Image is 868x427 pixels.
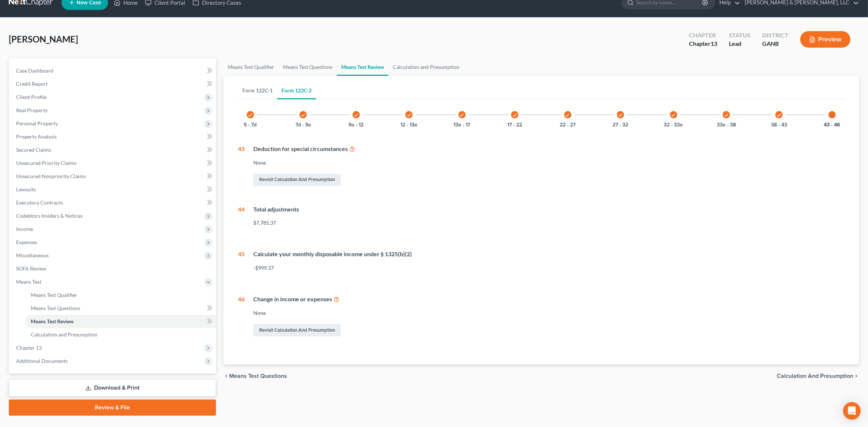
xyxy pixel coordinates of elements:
span: Miscellaneous [16,252,49,258]
span: Calculation and Presumption [31,331,97,338]
a: Calculation and Presumption [388,58,464,76]
a: Review & File [9,400,216,416]
i: check [724,113,729,118]
a: Means Test Questions [279,58,337,76]
div: Chapter [689,31,717,40]
span: 13 [711,40,717,47]
span: Credit Report [16,81,48,87]
button: Calculation and Presumption chevron_right [777,373,859,379]
div: Status [729,31,750,40]
span: Means Test Review [31,318,74,324]
div: $7,785.37 [253,219,845,227]
a: Revisit Calculation and Presumption [253,324,341,336]
a: Credit Report [10,77,216,91]
button: 38 - 43 [771,122,787,128]
span: Additional Documents [16,358,68,364]
button: 33e - 38 [717,122,736,128]
button: 27 - 32 [613,122,629,128]
span: Means Test Questions [229,373,287,379]
i: check [618,113,623,118]
a: Revisit Calculation and Presumption [253,174,341,186]
div: Calculate your monthly disposable income under § 1325(b)(2) [253,250,845,258]
div: Change in income or expenses [253,295,845,303]
i: chevron_left [223,373,229,379]
button: 22 - 27 [560,122,575,128]
a: Unsecured Nonpriority Claims [10,170,216,183]
span: [PERSON_NAME] [9,34,78,44]
span: Expenses [16,239,37,245]
i: check [671,113,676,118]
i: check [459,113,465,118]
span: Real Property [16,107,48,113]
button: 5 - 7d [244,122,257,128]
div: Chapter [689,40,717,48]
div: 43 [238,145,245,188]
i: check [406,113,411,118]
button: chevron_left Means Test Questions [223,373,287,379]
a: Form 122C-1 [238,82,277,99]
span: SOFA Review [16,265,46,272]
span: Unsecured Priority Claims [16,160,77,166]
a: Executory Contracts [10,196,216,209]
a: Means Test Qualifier [223,58,279,76]
div: District [762,31,789,40]
button: 17 - 22 [507,122,522,128]
a: Calculation and Presumption [25,328,216,341]
button: 32 - 33e [664,122,683,128]
i: chevron_right [853,373,859,379]
div: None [253,309,845,317]
a: Means Test Questions [25,302,216,315]
span: Property Analysis [16,133,57,140]
i: check [512,113,517,118]
a: SOFA Review [10,262,216,275]
a: Means Test Review [337,58,388,76]
a: Means Test Review [25,315,216,328]
div: GANB [762,40,789,48]
div: 45 [238,250,245,277]
button: 43 - 46 [824,122,840,128]
a: Lawsuits [10,183,216,196]
button: 13e - 17 [454,122,470,128]
a: Secured Claims [10,143,216,157]
span: Means Test Questions [31,305,80,311]
span: Chapter 13 [16,345,42,351]
i: check [301,113,306,118]
span: Means Test Qualifier [31,292,77,298]
span: Case Dashboard [16,67,53,74]
div: -$999.37 [253,264,845,272]
span: Executory Contracts [16,199,63,206]
span: Calculation and Presumption [777,373,853,379]
span: Lawsuits [16,186,36,192]
div: Lead [729,40,750,48]
div: Deduction for special circumstances [253,145,845,153]
a: Means Test Qualifier [25,288,216,302]
button: 9a - 12 [349,122,364,128]
a: Form 122C-2 [277,82,316,99]
a: Property Analysis [10,130,216,143]
div: 46 [238,295,245,338]
span: Income [16,226,33,232]
i: check [565,113,570,118]
a: Case Dashboard [10,64,216,77]
div: 44 [238,205,245,233]
a: Download & Print [9,379,216,397]
button: 12 - 13e [401,122,417,128]
span: Unsecured Nonpriority Claims [16,173,86,179]
i: check [248,113,253,118]
div: Total adjustments [253,205,845,214]
div: Open Intercom Messenger [843,402,861,420]
span: Means Test [16,279,41,285]
button: Preview [800,31,850,48]
span: Codebtors Insiders & Notices [16,213,83,219]
i: check [354,113,359,118]
i: check [776,113,782,118]
div: None [253,159,845,166]
button: 7d - 9a [295,122,311,128]
span: Secured Claims [16,147,51,153]
span: Personal Property [16,120,58,126]
a: Unsecured Priority Claims [10,157,216,170]
span: Client Profile [16,94,46,100]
